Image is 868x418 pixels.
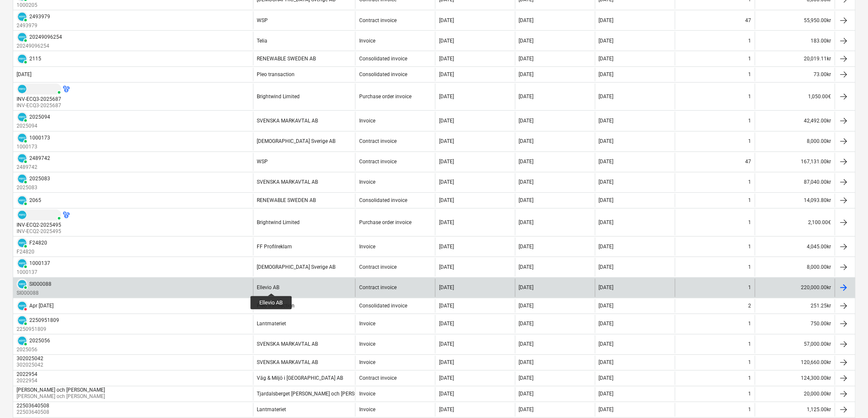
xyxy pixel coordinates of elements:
[63,211,70,218] div: Invoice has a different currency from the budget
[439,94,454,100] div: [DATE]
[17,335,28,346] div: Invoice has been synced with Xero and its status is currently PAID
[257,219,300,225] div: Brightwind Limited
[748,303,751,309] div: 2
[359,264,396,270] div: Contract invoice
[18,134,26,142] img: xero.svg
[439,179,454,185] div: [DATE]
[17,228,70,235] p: INV-ECQ2-2025495
[439,71,454,77] div: [DATE]
[519,179,533,185] div: [DATE]
[18,196,26,205] img: xero.svg
[519,264,533,270] div: [DATE]
[29,197,41,203] div: 2065
[257,303,295,309] div: Pleo transaction
[519,56,533,62] div: [DATE]
[17,300,28,311] div: Invoice has been synced with Xero and its status is currently DELETED
[18,12,26,21] img: xero.svg
[439,303,454,309] div: [DATE]
[29,240,47,246] div: F24820
[17,387,105,393] div: [PERSON_NAME] och [PERSON_NAME]
[17,222,61,228] div: INV-ECQ2-2025495
[257,159,268,165] div: WSP
[519,244,533,250] div: [DATE]
[17,377,39,384] p: 2022954
[17,346,50,353] p: 2025056
[29,281,51,287] div: SI000088
[748,179,751,185] div: 1
[755,52,834,65] div: 20,019.11kr
[599,38,613,44] div: [DATE]
[599,407,613,412] div: [DATE]
[519,197,533,203] div: [DATE]
[439,219,454,225] div: [DATE]
[748,264,751,270] div: 1
[755,387,834,401] div: 20,000.00kr
[17,269,50,276] p: 1000137
[748,359,751,365] div: 1
[439,38,454,44] div: [DATE]
[519,341,533,347] div: [DATE]
[359,219,411,225] div: Purchase order invoice
[748,38,751,44] div: 1
[359,138,396,144] div: Contract invoice
[748,94,751,100] div: 1
[257,197,316,203] div: RENEWABLE SWEDEN AB
[18,239,26,247] img: xero.svg
[439,138,454,144] div: [DATE]
[17,153,28,164] div: Invoice has been synced with Xero and its status is currently PAID
[755,258,834,276] div: 8,000.00kr
[18,113,26,121] img: xero.svg
[257,179,318,185] div: SVENSKA MARKAVTAL AB
[29,155,50,161] div: 2489742
[748,118,751,124] div: 1
[29,176,50,182] div: 2025083
[359,303,407,309] div: Consolidated invoice
[359,17,396,23] div: Contract invoice
[17,143,50,151] p: 1000173
[599,197,613,203] div: [DATE]
[17,132,28,143] div: Invoice has been synced with Xero and its status is currently PAID
[748,391,751,397] div: 1
[29,338,50,344] div: 2025056
[29,317,59,323] div: 2250951809
[17,237,28,248] div: Invoice has been synced with Xero and its status is currently PAID
[257,94,300,100] div: Brightwind Limited
[359,391,375,397] div: Invoice
[599,375,613,381] div: [DATE]
[519,17,533,23] div: [DATE]
[18,301,26,310] img: xero.svg
[359,56,407,62] div: Consolidated invoice
[755,173,834,191] div: 87,040.00kr
[755,11,834,29] div: 55,950.00kr
[257,118,318,124] div: SVENSKA MARKAVTAL AB
[519,391,533,397] div: [DATE]
[257,341,318,347] div: SVENSKA MARKAVTAL AB
[359,321,375,327] div: Invoice
[17,258,28,269] div: Invoice has been synced with Xero and its status is currently PAID
[359,341,375,347] div: Invoice
[755,111,834,130] div: 42,492.00kr
[755,371,834,385] div: 124,300.00kr
[519,118,533,124] div: [DATE]
[18,33,26,41] img: xero.svg
[17,83,61,94] div: Invoice has been synced with Xero and its status is currently PAID
[755,279,834,297] div: 220,000.00kr
[257,407,286,412] div: Lantmateriet
[29,56,41,62] div: 2115
[599,359,613,365] div: [DATE]
[755,237,834,256] div: 4,045.00kr
[17,279,28,290] div: Invoice has been synced with Xero and its status is currently PAID
[439,244,454,250] div: [DATE]
[359,118,375,124] div: Invoice
[359,179,375,185] div: Invoice
[257,38,267,44] div: Telia
[17,403,49,409] div: 22503640508
[359,375,396,381] div: Contract invoice
[519,71,533,77] div: [DATE]
[439,407,454,412] div: [DATE]
[29,303,54,309] div: Apr [DATE]
[519,407,533,412] div: [DATE]
[439,56,454,62] div: [DATE]
[519,219,533,225] div: [DATE]
[17,122,50,130] p: 2025094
